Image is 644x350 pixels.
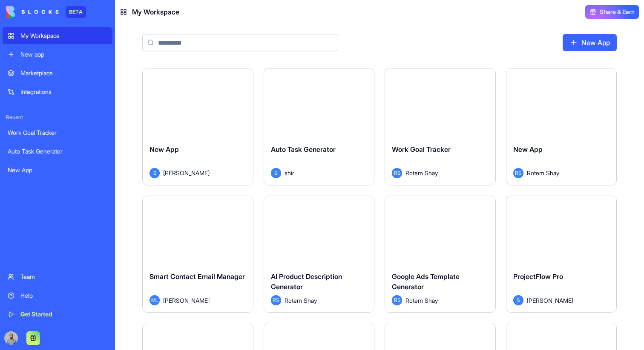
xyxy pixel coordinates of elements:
[163,296,210,305] span: [PERSON_NAME]
[149,272,245,281] span: Smart Contact Email Manager
[3,143,112,160] a: Auto Task Generator
[405,296,438,305] span: Rotem Shay
[20,291,107,300] div: Help
[527,168,559,177] span: Rotem Shay
[6,6,86,18] a: BETA
[405,168,438,177] span: Rotem Shay
[20,88,107,96] div: Integrations
[285,296,317,305] span: Rotem Shay
[8,147,107,156] div: Auto Task Generator
[8,166,107,174] div: New App
[513,272,563,281] span: ProjectFlow Pro
[3,83,112,100] a: Integrations
[3,306,112,323] a: Get Started
[585,5,639,19] button: Share & Earn
[3,124,112,141] a: Work Goal Tracker
[392,272,460,291] span: Google Ads Template Generator
[271,145,336,154] span: Auto Task Generator
[20,31,107,40] div: My Workspace
[66,6,86,18] div: BETA
[163,168,210,177] span: [PERSON_NAME]
[3,46,112,63] a: New app
[285,168,294,177] span: shir
[264,196,375,313] a: AI Product Description GeneratorRSRotem Shay
[527,296,573,305] span: [PERSON_NAME]
[3,27,112,44] a: My Workspace
[20,69,107,77] div: Marketplace
[600,8,635,16] span: Share & Earn
[271,168,281,178] span: S
[271,295,281,305] span: RS
[513,295,523,305] span: S
[506,196,617,313] a: ProjectFlow ProS[PERSON_NAME]
[142,196,253,313] a: Smart Contact Email ManagerML[PERSON_NAME]
[6,6,59,18] img: logo
[385,68,496,185] a: Work Goal TrackerRSRotem Shay
[392,145,451,154] span: Work Goal Tracker
[3,162,112,179] a: New App
[132,7,179,17] span: My Workspace
[20,50,107,59] div: New app
[20,310,107,319] div: Get Started
[149,145,179,154] span: New App
[4,331,18,345] img: image_123650291_bsq8ao.jpg
[3,65,112,82] a: Marketplace
[3,287,112,304] a: Help
[3,114,112,121] span: Recent
[3,268,112,285] a: Team
[149,295,160,305] span: ML
[149,168,160,178] span: S
[392,168,402,178] span: RS
[563,34,617,51] a: New App
[264,68,375,185] a: Auto Task GeneratorSshir
[142,68,253,185] a: New AppS[PERSON_NAME]
[20,273,107,281] div: Team
[271,272,342,291] span: AI Product Description Generator
[392,295,402,305] span: RS
[8,128,107,137] div: Work Goal Tracker
[385,196,496,313] a: Google Ads Template GeneratorRSRotem Shay
[513,145,543,154] span: New App
[506,68,617,185] a: New AppRSRotem Shay
[513,168,523,178] span: RS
